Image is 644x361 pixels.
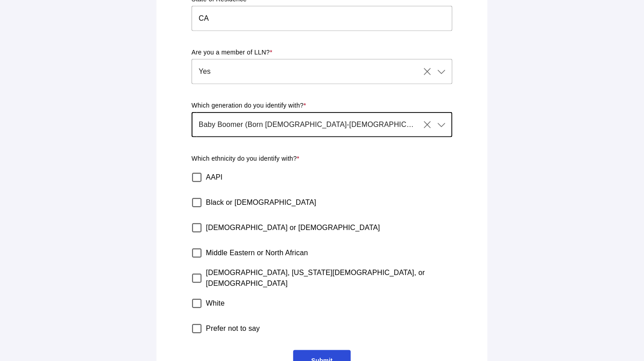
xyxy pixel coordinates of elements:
[206,190,316,215] label: Black or [DEMOGRAPHIC_DATA]
[206,215,380,240] label: [DEMOGRAPHIC_DATA] or [DEMOGRAPHIC_DATA]
[206,266,452,291] label: [DEMOGRAPHIC_DATA], [US_STATE][DEMOGRAPHIC_DATA], or [DEMOGRAPHIC_DATA]
[206,291,225,316] label: White
[199,119,417,130] span: Baby Boomer (Born [DEMOGRAPHIC_DATA]-[DEMOGRAPHIC_DATA])
[192,101,452,110] p: Which generation do you identify with?
[199,66,211,77] span: Yes
[422,119,433,130] i: Clear
[422,66,433,77] i: Clear
[206,240,308,266] label: Middle Eastern or North African
[192,154,452,163] p: Which ethnicity do you identify with?
[192,48,452,57] p: Are you a member of LLN?
[206,316,260,341] label: Prefer not to say
[206,165,223,190] label: AAPI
